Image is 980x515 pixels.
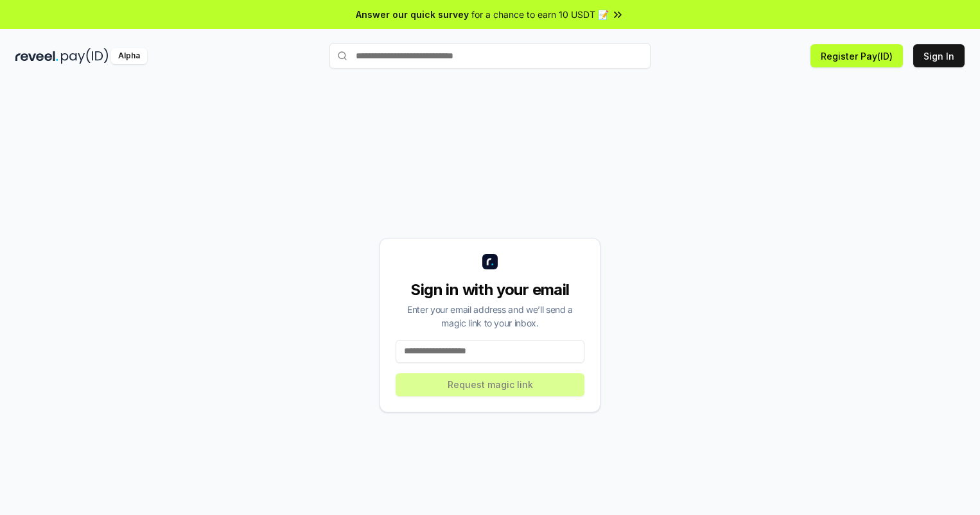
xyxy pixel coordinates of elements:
div: Sign in with your email [396,280,584,300]
span: Answer our quick survey [356,8,469,21]
span: for a chance to earn 10 USDT 📝 [471,8,609,21]
button: Register Pay(ID) [810,44,903,67]
div: Enter your email address and we’ll send a magic link to your inbox. [396,303,584,330]
img: reveel_dark [15,48,58,64]
div: Alpha [111,48,147,64]
button: Sign In [913,44,965,67]
img: pay_id [61,48,109,64]
img: logo_small [482,254,498,269]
